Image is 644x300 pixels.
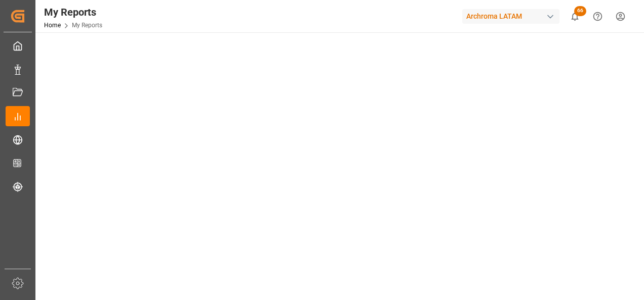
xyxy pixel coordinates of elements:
[563,5,586,28] button: show 66 new notifications
[462,9,559,24] div: Archroma LATAM
[586,5,609,28] button: Help Center
[462,7,563,26] button: Archroma LATAM
[44,5,102,20] div: My Reports
[44,22,61,29] a: Home
[574,6,586,16] span: 66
